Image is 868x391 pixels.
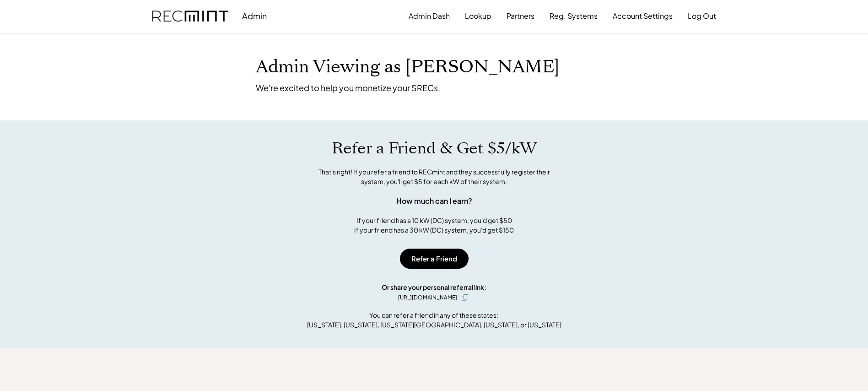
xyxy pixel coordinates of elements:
[256,56,560,78] h1: Admin Viewing as [PERSON_NAME]
[242,11,267,21] div: Admin
[354,216,514,235] div: If your friend has a 10 kW (DC) system, you'd get $50 If your friend has a 30 kW (DC) system, you...
[409,7,450,25] button: Admin Dash
[465,7,491,25] button: Lookup
[688,7,716,25] button: Log Out
[332,139,537,158] h1: Refer a Friend & Get $5/kW
[396,195,472,206] div: How much can I earn?
[152,11,228,22] img: recmint-logotype%403x.png
[507,7,534,25] button: Partners
[398,293,457,302] div: [URL][DOMAIN_NAME]
[307,310,561,330] div: You can refer a friend in any of these states: [US_STATE], [US_STATE], [US_STATE][GEOGRAPHIC_DATA...
[459,292,470,303] button: click to copy
[550,7,598,25] button: Reg. Systems
[613,7,673,25] button: Account Settings
[256,82,440,93] div: We're excited to help you monetize your SRECs.
[308,167,560,186] div: That's right! If you refer a friend to RECmint and they successfully register their system, you'l...
[382,282,486,292] div: Or share your personal referral link:
[400,249,469,269] button: Refer a Friend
